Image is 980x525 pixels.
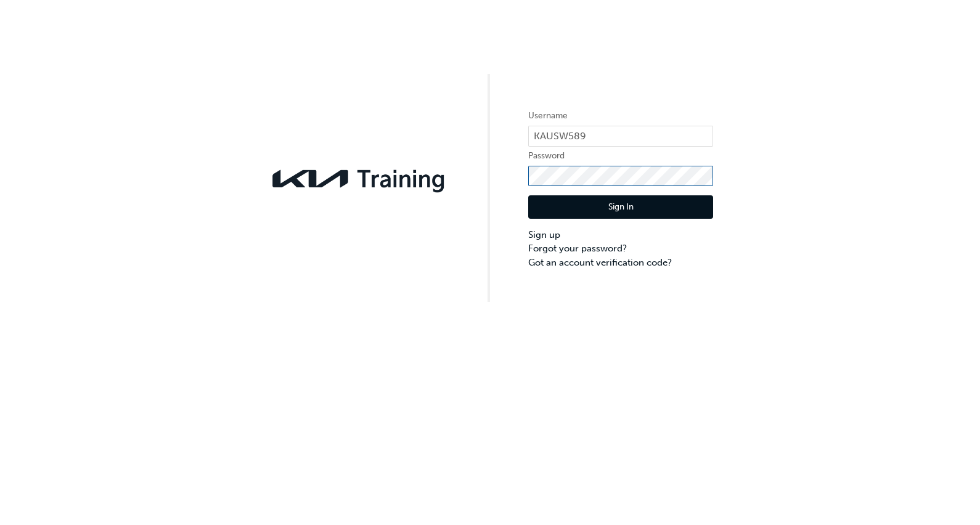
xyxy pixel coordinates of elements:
label: Username [528,108,713,123]
a: Sign up [528,228,713,242]
img: kia-training [267,162,452,195]
a: Forgot your password? [528,242,713,256]
a: Got an account verification code? [528,256,713,270]
input: Username [528,126,713,147]
button: Sign In [528,195,713,219]
label: Password [528,149,713,163]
